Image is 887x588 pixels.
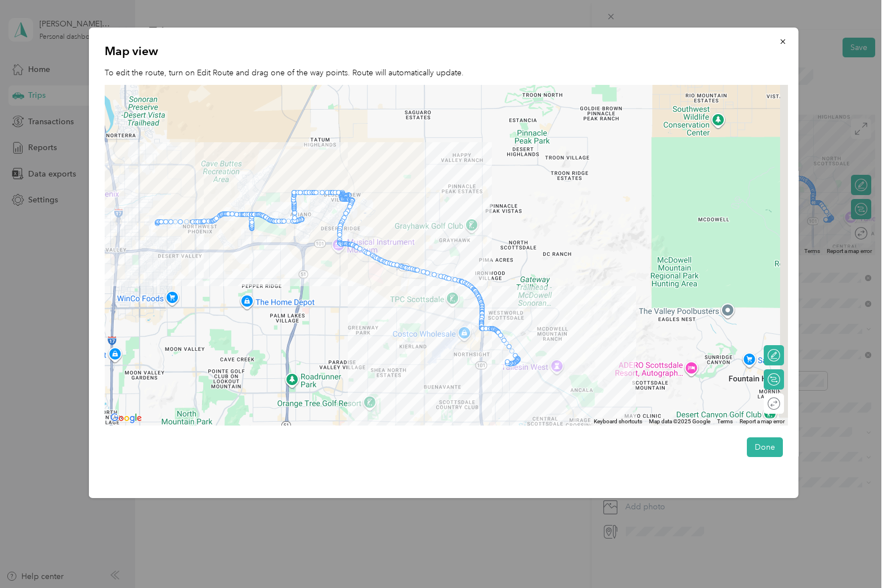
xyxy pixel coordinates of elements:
p: To edit the route, turn on Edit Route and drag one of the way points. Route will automatically up... [105,67,783,79]
iframe: Everlance-gr Chat Button Frame [824,525,887,588]
a: Open this area in Google Maps (opens a new window) [107,411,145,426]
button: Done [746,437,782,457]
img: Google [107,411,145,426]
p: Map view [105,43,783,59]
a: Report a map error [739,418,784,424]
a: Terms (opens in new tab) [716,418,732,424]
button: Keyboard shortcuts [593,418,642,426]
span: Map data ©2025 Google [648,418,710,424]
